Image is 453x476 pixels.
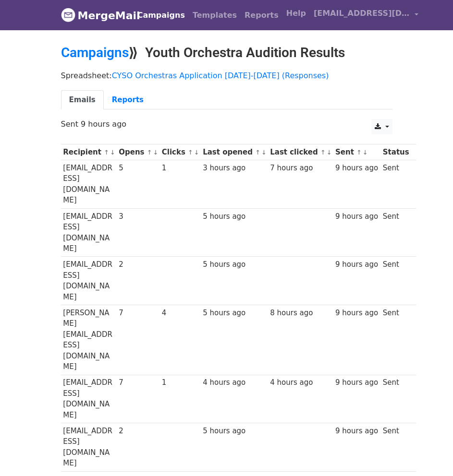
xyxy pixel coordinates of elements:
[104,149,109,156] a: ↑
[159,144,200,160] th: Clicks
[335,377,378,388] div: 9 hours ago
[203,211,265,222] div: 5 hours ago
[335,426,378,437] div: 9 hours ago
[61,144,117,160] th: Recipient
[380,144,411,160] th: Status
[119,426,157,437] div: 2
[405,430,453,476] iframe: Chat Widget
[261,149,267,156] a: ↓
[61,257,117,305] td: [EMAIL_ADDRESS][DOMAIN_NAME]
[282,4,310,23] a: Help
[327,149,332,156] a: ↓
[335,308,378,319] div: 9 hours ago
[270,163,331,174] div: 7 hours ago
[203,308,265,319] div: 5 hours ago
[61,423,117,472] td: [EMAIL_ADDRESS][DOMAIN_NAME]
[119,377,157,388] div: 7
[61,71,392,81] p: Spreadsheet:
[162,377,198,388] div: 1
[61,90,104,110] a: Emails
[380,375,411,423] td: Sent
[119,163,157,174] div: 5
[119,259,157,270] div: 2
[203,426,265,437] div: 5 hours ago
[61,8,75,22] img: MergeMail logo
[147,149,152,156] a: ↑
[335,259,378,270] div: 9 hours ago
[61,5,126,25] a: MergeMail
[255,149,260,156] a: ↑
[203,377,265,388] div: 4 hours ago
[61,45,392,61] h2: ⟫ Youth Orchestra Audition Results
[335,163,378,174] div: 9 hours ago
[119,211,157,222] div: 3
[194,149,199,156] a: ↓
[119,308,157,319] div: 7
[61,208,117,257] td: [EMAIL_ADDRESS][DOMAIN_NAME]
[363,149,368,156] a: ↓
[162,308,198,319] div: 4
[61,119,392,129] p: Sent 9 hours ago
[61,375,117,423] td: [EMAIL_ADDRESS][DOMAIN_NAME]
[110,149,115,156] a: ↓
[116,144,159,160] th: Opens
[162,163,198,174] div: 1
[203,259,265,270] div: 5 hours ago
[112,71,329,80] a: CYSO Orchestras Application [DATE]-[DATE] (Responses)
[153,149,159,156] a: ↓
[314,8,410,19] span: [EMAIL_ADDRESS][DOMAIN_NAME]
[380,160,411,209] td: Sent
[380,423,411,472] td: Sent
[188,149,193,156] a: ↑
[203,163,265,174] div: 3 hours ago
[268,144,333,160] th: Last clicked
[270,308,331,319] div: 8 hours ago
[61,160,117,209] td: [EMAIL_ADDRESS][DOMAIN_NAME]
[320,149,326,156] a: ↑
[200,144,268,160] th: Last opened
[61,45,129,60] a: Campaigns
[335,211,378,222] div: 9 hours ago
[241,6,282,25] a: Reports
[134,6,189,25] a: Campaigns
[356,149,362,156] a: ↑
[380,257,411,305] td: Sent
[61,305,117,375] td: [PERSON_NAME][EMAIL_ADDRESS][DOMAIN_NAME]
[270,377,331,388] div: 4 hours ago
[380,208,411,257] td: Sent
[333,144,380,160] th: Sent
[310,4,422,26] a: [EMAIL_ADDRESS][DOMAIN_NAME]
[104,90,152,110] a: Reports
[189,6,241,25] a: Templates
[380,305,411,375] td: Sent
